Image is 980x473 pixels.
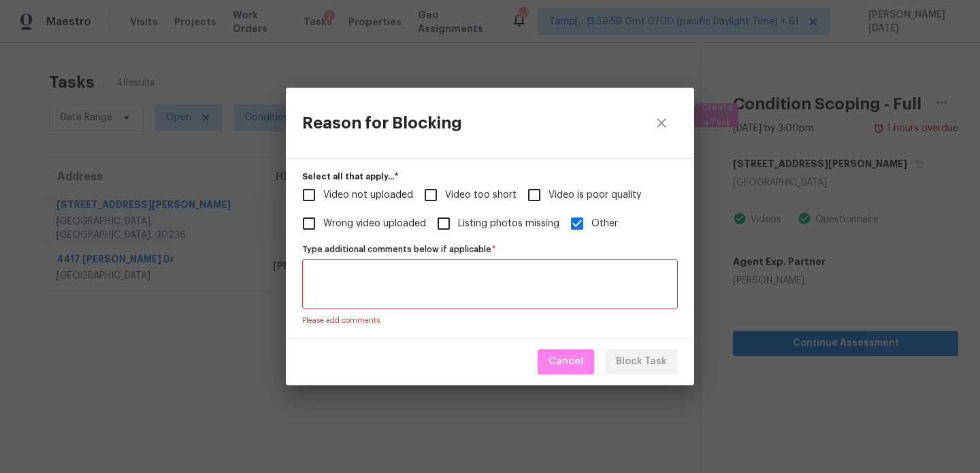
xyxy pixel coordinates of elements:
[295,181,323,209] span: Video not uploaded
[302,245,678,253] label: Type additional comments below if applicable
[302,315,678,327] p: Please add comments
[458,217,559,231] span: Listing photos missing
[302,113,462,133] h3: Reason for Blocking
[549,188,641,203] span: Video is poor quality
[302,173,678,181] label: Select all that apply...
[416,181,445,209] span: Video too short
[445,188,517,203] span: Video too short
[302,240,678,327] div: Additional Comments
[563,209,591,238] span: Other
[520,181,549,209] span: Video is poor quality
[295,209,323,238] span: Wrong video uploaded
[645,107,678,139] button: close
[538,349,594,374] button: Cancel
[549,353,583,370] span: Cancel
[323,217,426,231] span: Wrong video uploaded
[591,217,618,231] span: Other
[429,209,458,238] span: Listing photos missing
[323,188,413,203] span: Video not uploaded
